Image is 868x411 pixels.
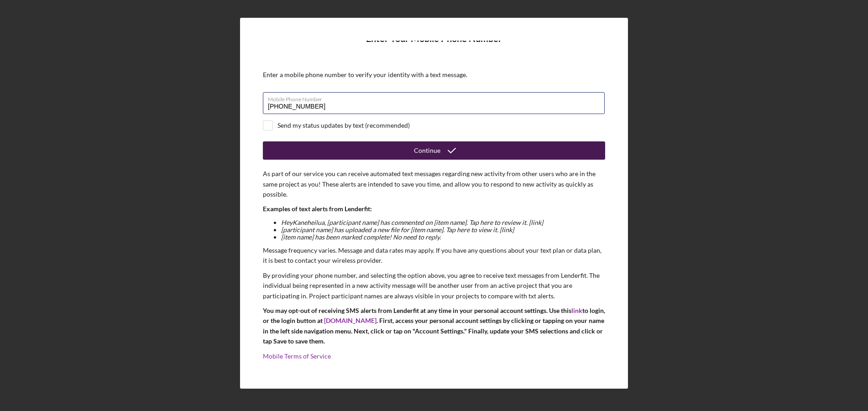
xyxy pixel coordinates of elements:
a: link [571,307,582,314]
p: Examples of text alerts from Lenderfit: [263,204,605,214]
p: You may opt-out of receiving SMS alerts from Lenderfit at any time in your personal account setti... [263,306,605,347]
div: Send my status updates by text (recommended) [277,122,410,129]
div: Continue [414,141,440,160]
a: [DOMAIN_NAME] [324,317,376,324]
a: Mobile Terms of Service [263,352,331,360]
p: Message frequency varies. Message and data rates may apply. If you have any questions about your ... [263,245,605,266]
li: [item name] has been marked complete! No need to reply. [281,234,605,241]
p: By providing your phone number, and selecting the option above, you agree to receive text message... [263,271,605,301]
li: Hey Kaneheilua , [participant name] has commented on [item name]. Tap here to review it. [link] [281,219,605,226]
div: Enter a mobile phone number to verify your identity with a text message. [263,71,605,78]
button: Continue [263,141,605,160]
li: [participant name] has uploaded a new file for [item name]. Tap here to view it. [link] [281,226,605,234]
h4: Enter Your Mobile Phone Number [263,33,605,57]
label: Mobile Phone Number [268,93,605,103]
p: As part of our service you can receive automated text messages regarding new activity from other ... [263,169,605,199]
